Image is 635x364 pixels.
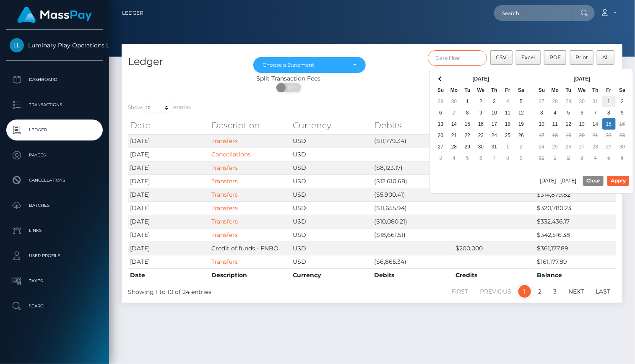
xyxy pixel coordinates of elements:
th: Tu [461,84,474,96]
td: [DATE] [128,242,209,255]
td: 2 [562,152,575,164]
a: Search [6,296,103,317]
span: PDF [549,54,561,60]
td: 5 [602,152,616,164]
td: 20 [575,130,589,141]
td: $361,177.89 [535,242,616,255]
span: Luminary Play Operations Limited [6,42,103,49]
td: 26 [515,130,528,141]
td: 11 [549,118,562,130]
td: 14 [589,118,602,130]
td: 30 [616,141,629,152]
th: Date [128,117,209,134]
td: 15 [461,118,474,130]
a: Transfers [211,164,238,172]
td: 1 [461,96,474,107]
th: Sa [616,84,629,96]
a: 1 [518,285,531,298]
th: Debits [372,268,453,282]
a: Transactions [6,94,103,115]
p: Dashboard [10,73,99,86]
th: Sa [515,84,528,96]
td: 6 [434,107,448,118]
p: Search [10,300,99,312]
a: Transfers [211,204,238,212]
td: ($12,610.68) [372,174,453,188]
td: 13 [575,118,589,130]
td: USD [291,174,372,188]
td: 9 [616,107,629,118]
button: Choose a Statement [253,57,366,73]
td: USD [291,148,372,161]
th: Th [589,84,602,96]
td: 27 [575,141,589,152]
td: USD [291,255,372,268]
td: 3 [535,107,549,118]
td: 18 [501,118,515,130]
input: Search... [494,5,573,21]
td: 13 [434,118,448,130]
a: Ledger [122,4,143,22]
th: Description [209,268,291,282]
td: ($6,865.34) [372,255,453,268]
a: Transfers [211,231,238,239]
p: Taxes [10,275,99,287]
th: Fr [602,84,616,96]
img: Luminary Play Operations Limited [10,38,24,52]
p: Batches [10,199,99,212]
td: 30 [474,141,488,152]
td: $342,516.38 [535,228,616,242]
td: $161,177.89 [535,255,616,268]
select: Showentries [142,103,174,112]
a: Transfers [211,218,238,225]
th: Mo [549,84,562,96]
td: 25 [501,130,515,141]
td: 25 [549,141,562,152]
td: 3 [575,152,589,164]
td: 5 [461,152,474,164]
td: 3 [488,96,501,107]
td: 7 [488,152,501,164]
td: USD [291,228,372,242]
button: Print [570,50,594,65]
td: 26 [562,141,575,152]
td: 29 [461,141,474,152]
td: 24 [535,141,549,152]
button: CSV [490,50,513,65]
td: 6 [616,152,629,164]
p: Cancellations [10,174,99,187]
a: Payees [6,145,103,166]
a: Next [564,285,588,298]
a: Links [6,220,103,241]
th: We [575,84,589,96]
label: Show entries [128,103,191,112]
th: Su [434,84,448,96]
div: Split Transaction Fees [122,74,455,83]
td: 2 [515,141,528,152]
td: 18 [549,130,562,141]
p: Payees [10,149,99,161]
td: 11 [501,107,515,118]
td: 1 [549,152,562,164]
td: 14 [448,118,461,130]
td: 8 [461,107,474,118]
td: 5 [515,96,528,107]
td: $200,000 [453,242,535,255]
input: Date filter [428,50,487,66]
td: [DATE] [128,134,209,148]
td: 30 [575,96,589,107]
td: [DATE] [128,255,209,268]
td: 1 [602,96,616,107]
td: USD [291,188,372,201]
th: Currency [291,117,372,134]
th: Fr [501,84,515,96]
td: 16 [474,118,488,130]
td: 28 [448,141,461,152]
h4: Ledger [128,55,241,69]
td: 16 [616,118,629,130]
a: Last [591,285,615,298]
a: Transfers [211,191,238,198]
th: Mo [448,84,461,96]
td: 22 [461,130,474,141]
th: Debits [372,117,453,134]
